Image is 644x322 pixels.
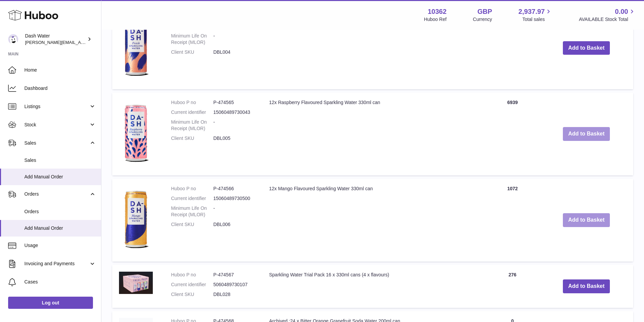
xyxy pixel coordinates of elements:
[262,265,485,308] td: Sparkling Water Trial Pack 16 x 330ml cans (4 x flavours)
[24,103,89,110] span: Listings
[24,191,89,197] span: Orders
[262,179,485,262] td: 12x Mango Flavoured Sparkling Water 330ml can
[485,6,540,89] td: 4588
[213,99,256,106] dd: P-474565
[24,174,96,180] span: Add Manual Order
[171,272,213,278] dt: Huboo P no
[563,279,610,293] button: Add to Basket
[8,297,93,309] a: Log out
[485,265,540,308] td: 276
[519,7,545,16] span: 2,937.97
[262,93,485,175] td: 12x Raspberry Flavoured Sparkling Water 330ml can
[25,33,86,46] div: Dash Water
[477,7,492,16] strong: GBP
[24,242,96,249] span: Usage
[485,93,540,175] td: 6939
[213,195,256,202] dd: 15060489730500
[213,33,256,46] dd: -
[171,135,213,142] dt: Client SKU
[519,7,553,23] a: 2,937.97 Total sales
[213,49,256,55] dd: DBL004
[262,6,485,89] td: 12x Peach Flavoured Sparkling Water 330ml can
[213,205,256,218] dd: -
[171,33,213,46] dt: Minimum Life On Receipt (MLOR)
[171,291,213,298] dt: Client SKU
[522,16,552,23] span: Total sales
[8,34,18,44] img: sophie@dash-water.com
[24,208,96,215] span: Orders
[171,185,213,192] dt: Huboo P no
[171,281,213,288] dt: Current identifier
[428,7,447,16] strong: 10362
[485,179,540,262] td: 1072
[24,67,96,73] span: Home
[213,119,256,132] dd: -
[24,157,96,164] span: Sales
[213,272,256,278] dd: P-474567
[24,85,96,92] span: Dashboard
[213,291,256,298] dd: DBL028
[25,40,136,45] span: [PERSON_NAME][EMAIL_ADDRESS][DOMAIN_NAME]
[171,99,213,106] dt: Huboo P no
[171,49,213,55] dt: Client SKU
[24,261,89,267] span: Invoicing and Payments
[171,221,213,228] dt: Client SKU
[119,99,153,167] img: 12x Raspberry Flavoured Sparkling Water 330ml can
[119,13,153,81] img: 12x Peach Flavoured Sparkling Water 330ml can
[171,119,213,132] dt: Minimum Life On Receipt (MLOR)
[579,7,636,23] a: 0.00 AVAILABLE Stock Total
[24,225,96,231] span: Add Manual Order
[213,135,256,142] dd: DBL005
[24,122,89,128] span: Stock
[424,16,447,23] div: Huboo Ref
[563,41,610,55] button: Add to Basket
[615,7,628,16] span: 0.00
[24,279,96,285] span: Cases
[171,109,213,116] dt: Current identifier
[213,221,256,228] dd: DBL006
[213,109,256,116] dd: 15060489730043
[579,16,636,23] span: AVAILABLE Stock Total
[563,213,610,227] button: Add to Basket
[563,127,610,141] button: Add to Basket
[213,185,256,192] dd: P-474566
[119,272,153,294] img: Sparkling Water Trial Pack 16 x 330ml cans (4 x flavours)
[119,185,153,253] img: 12x Mango Flavoured Sparkling Water 330ml can
[171,205,213,218] dt: Minimum Life On Receipt (MLOR)
[213,281,256,288] dd: 5060489730107
[171,195,213,202] dt: Current identifier
[24,140,89,146] span: Sales
[473,16,492,23] div: Currency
